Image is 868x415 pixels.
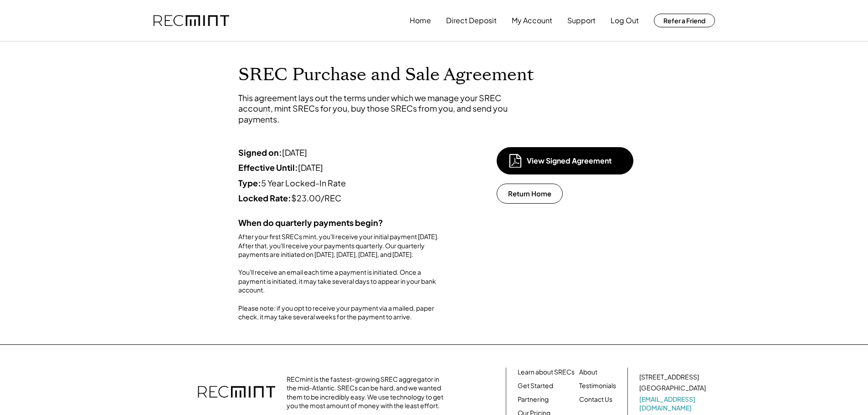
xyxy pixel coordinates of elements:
button: My Account [512,11,552,30]
button: Home [410,11,431,30]
a: Testimonials [579,381,616,390]
div: RECmint is the fastest-growing SREC aggregator in the mid-Atlantic. SRECs can be hard, and we wan... [287,375,448,410]
strong: Locked Rate: [238,193,291,203]
div: This agreement lays out the terms under which we manage your SREC account, mint SRECs for you, bu... [238,92,512,124]
div: $23.00/REC [238,193,443,203]
div: [DATE] [238,147,443,158]
strong: When do quarterly payments begin? [238,217,383,228]
button: Refer a Friend [654,14,715,27]
div: After your first SRECs mint, you'll receive your initial payment [DATE]. After that, you'll recei... [238,232,443,322]
a: About [579,368,597,377]
div: 5 Year Locked-In Rate [238,178,443,188]
button: Support [567,11,596,30]
a: Contact Us [579,395,612,404]
h1: SREC Purchase and Sale Agreement [238,64,630,86]
img: recmint-logotype%403x.png [154,15,229,26]
a: Learn about SRECs [518,368,575,377]
strong: Type: [238,178,261,188]
strong: Signed on: [238,147,282,158]
div: [DATE] [238,162,443,173]
img: recmint-logotype%403x.png [198,377,275,409]
button: Direct Deposit [446,11,497,30]
div: View Signed Agreement [527,156,618,166]
a: [EMAIL_ADDRESS][DOMAIN_NAME] [639,395,708,413]
button: Return Home [497,184,563,204]
a: Partnering [518,395,549,404]
div: [GEOGRAPHIC_DATA] [639,384,706,393]
div: [STREET_ADDRESS] [639,373,699,382]
a: Get Started [518,381,553,390]
button: Log Out [611,11,639,30]
strong: Effective Until: [238,162,298,173]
